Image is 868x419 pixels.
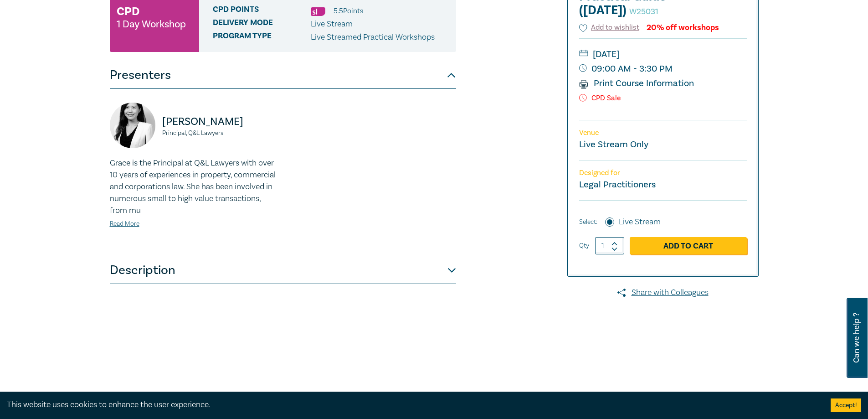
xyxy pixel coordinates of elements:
[579,169,747,177] p: Designed for
[117,3,139,20] h3: CPD
[619,216,661,228] label: Live Stream
[213,31,311,43] span: Program type
[579,78,694,89] a: Print Course Information
[579,22,640,33] button: Add to wishlist
[7,399,817,411] div: This website uses cookies to enhance the user experience.
[110,257,456,284] button: Description
[579,139,648,150] a: Live Stream Only
[110,157,277,217] p: Grace is the Principal at Q&L Lawyers with over 10 years of experiences in property, commercial a...
[162,130,277,136] small: Principal, Q&L Lawyers
[579,62,747,76] small: 09:00 AM - 3:30 PM
[334,5,363,17] li: 5.5 Point s
[579,129,747,137] p: Venue
[311,7,325,16] img: Substantive Law
[579,179,656,191] small: Legal Practitioners
[852,303,861,372] span: Can we help ?
[110,220,139,228] a: Read More
[595,237,624,254] input: 1
[213,18,311,30] span: Delivery Mode
[567,287,759,299] a: Share with Colleagues
[579,94,747,103] p: CPD Sale
[831,398,861,412] button: Accept cookies
[579,217,597,227] span: Select:
[647,23,719,32] div: 20% off workshops
[579,241,589,251] label: Qty
[162,114,277,129] p: [PERSON_NAME]
[579,47,747,62] small: [DATE]
[630,237,747,254] a: Add to Cart
[117,20,186,29] small: 1 Day Workshop
[629,6,658,17] small: W25031
[311,31,435,43] p: Live Streamed Practical Workshops
[110,103,155,148] img: https://s3.ap-southeast-2.amazonaws.com/leo-cussen-store-production-content/Contacts/Grace%20Xiao...
[213,5,311,17] span: CPD Points
[110,62,456,89] button: Presenters
[311,19,353,29] span: Live Stream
